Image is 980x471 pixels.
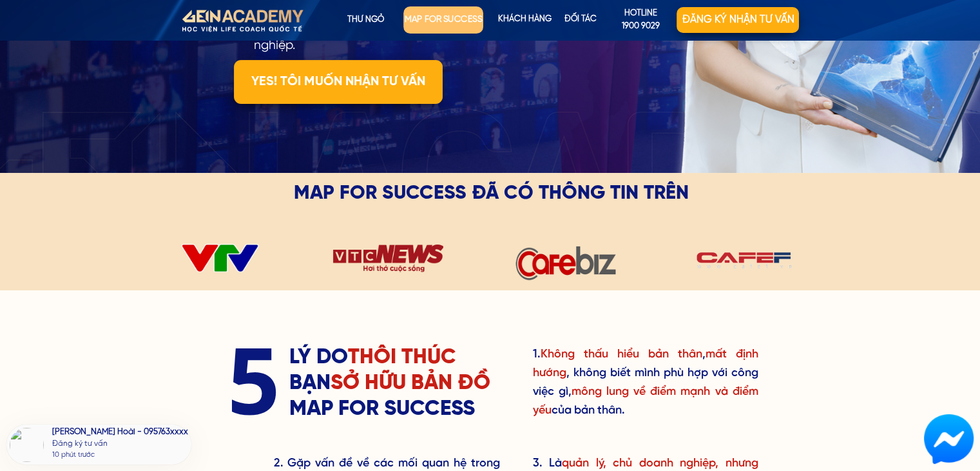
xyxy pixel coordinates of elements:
p: Đăng ký nhận tư vấn [677,7,799,33]
span: mông lung về điểm mạnh và điểm yếu [533,386,758,417]
span: THÔI THÚC [348,346,456,368]
span: SỞ HỮU BẢN ĐỒ [331,372,490,394]
div: 10 phút trước [52,450,95,461]
h3: MAP FOR SUCCESS ĐÃ CÓ THÔNG TIN TRÊN [167,182,816,205]
p: map for success [403,6,483,34]
p: Đối tác [552,7,610,33]
div: Đăng ký tư vấn [52,439,188,450]
p: Thư ngỏ [326,7,405,33]
span: Không thấu hiểu bản thân [541,348,702,361]
h3: LÝ DO BẠN MAP FOR SUCCESS [289,345,499,422]
p: KHÁCH HÀNG [494,7,557,33]
p: YES! TÔI MUỐN NHẬN TƯ VẤN [234,60,443,104]
h3: 5 [218,323,289,434]
p: hotline 1900 9029 [605,7,677,34]
div: [PERSON_NAME] Hoài - 095763xxxx [52,428,188,439]
a: hotline1900 9029 [605,7,677,33]
h3: 1. , , không biết mình phù hợp với công việc gì, của bản thân. [533,346,758,420]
